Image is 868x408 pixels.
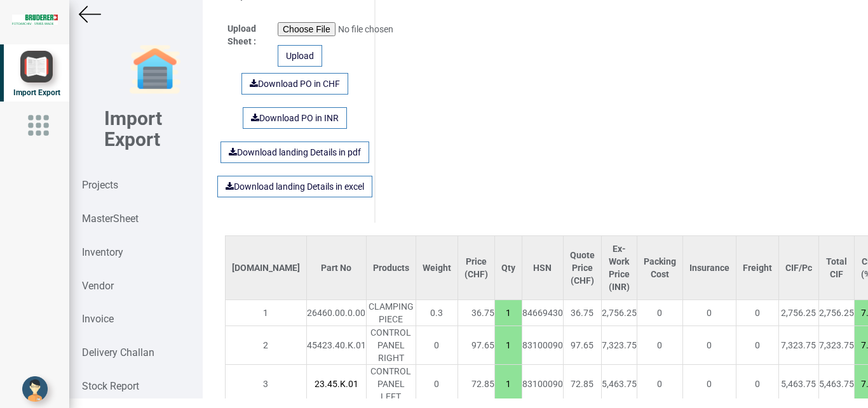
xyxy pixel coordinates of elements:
[682,300,736,326] td: 0
[736,236,778,300] th: Freight
[458,236,494,300] th: Price (CHF)
[601,300,637,326] td: 2,756.25
[778,365,818,404] td: 5,463.75
[307,339,366,352] div: 45423.40.K.01
[563,300,601,326] td: 36.75
[778,236,818,300] th: CIF/Pc
[130,44,180,95] img: garage-closed.png
[682,236,736,300] th: Insurance
[736,300,778,326] td: 0
[13,88,60,97] span: Import Export
[367,365,416,403] div: CONTROL PANEL LEFT
[367,300,416,326] div: CLAMPING PIECE
[82,346,154,359] strong: Delivery Challan
[682,365,736,404] td: 0
[373,261,409,274] div: Products
[307,306,366,319] div: 26460.00.0.00
[522,326,563,365] td: 83100090
[563,365,601,404] td: 72.85
[82,313,114,325] strong: Invoice
[225,365,306,404] td: 3
[637,300,682,326] td: 0
[637,236,682,300] th: Packing Cost
[458,300,494,326] td: 36.75
[225,300,306,326] td: 1
[818,236,854,300] th: Total CIF
[637,326,682,365] td: 0
[736,326,778,365] td: 0
[225,236,306,300] th: [DOMAIN_NAME]
[637,365,682,404] td: 0
[82,179,118,191] strong: Projects
[563,236,601,300] th: Quote Price (CHF)
[220,141,369,163] a: Download landing Details in pdf
[82,280,114,292] strong: Vendor
[818,300,854,326] td: 2,756.25
[416,236,458,300] th: Weight
[601,236,637,300] th: Ex-Work Price (INR)
[313,261,360,274] div: Part No
[778,300,818,326] td: 2,756.25
[818,326,854,365] td: 7,323.75
[416,365,458,404] td: 0
[278,45,322,67] div: Upload
[367,326,416,364] div: CONTROL PANEL RIGHT
[458,326,494,365] td: 97.65
[736,365,778,404] td: 0
[82,246,123,258] strong: Inventory
[104,107,162,150] b: Import Export
[82,380,139,392] strong: Stock Report
[778,326,818,365] td: 7,323.75
[225,22,259,48] label: Upload Sheet :
[82,213,139,225] strong: MasterSheet
[601,365,637,404] td: 5,463.75
[241,73,348,95] a: Download PO in CHF
[522,365,563,404] td: 83100090
[601,326,637,365] td: 7,323.75
[217,176,372,197] a: Download landing Details in excel
[682,326,736,365] td: 0
[458,365,494,404] td: 72.85
[818,365,854,404] td: 5,463.75
[416,326,458,365] td: 0
[522,236,563,300] th: HSN
[522,300,563,326] td: 84669430
[416,300,458,326] td: 0.3
[243,107,347,129] a: Download PO in INR
[225,326,306,365] td: 2
[494,236,522,300] th: Qty
[563,326,601,365] td: 97.65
